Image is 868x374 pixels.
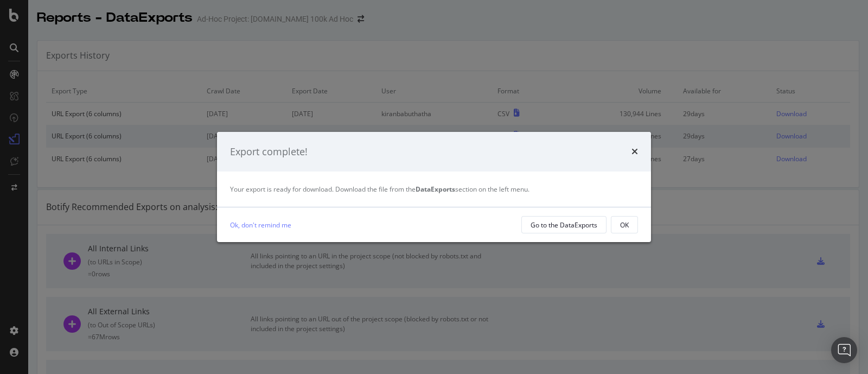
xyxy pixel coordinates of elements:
[217,132,651,243] div: modal
[831,337,857,363] div: Open Intercom Messenger
[230,145,308,159] div: Export complete!
[416,185,529,194] span: section on the left menu.
[631,145,638,159] div: times
[531,220,597,230] div: Go to the DataExports
[521,216,607,233] button: Go to the DataExports
[611,216,638,233] button: OK
[620,220,629,230] div: OK
[416,185,455,194] strong: DataExports
[230,185,638,194] div: Your export is ready for download. Download the file from the
[230,219,291,231] a: Ok, don't remind me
